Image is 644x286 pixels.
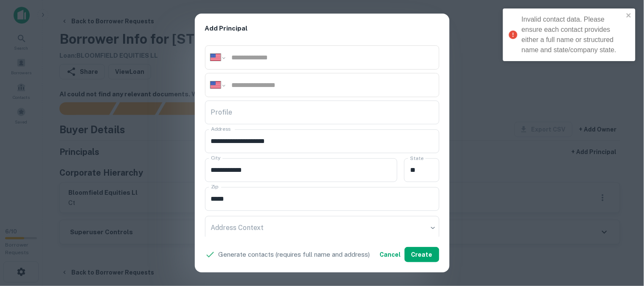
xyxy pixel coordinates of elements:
[195,14,450,44] h2: Add Principal
[211,183,219,191] label: Zip
[626,12,632,20] button: close
[602,218,644,259] iframe: Chat Widget
[377,247,405,262] button: Cancel
[522,14,624,55] div: Invalid contact data. Please ensure each contact provides either a full name or structured name a...
[211,126,231,133] label: Address
[211,154,221,162] label: City
[205,216,439,240] div: ​
[219,250,370,260] p: Generate contacts (requires full name and address)
[410,154,424,162] label: State
[405,247,439,262] button: Create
